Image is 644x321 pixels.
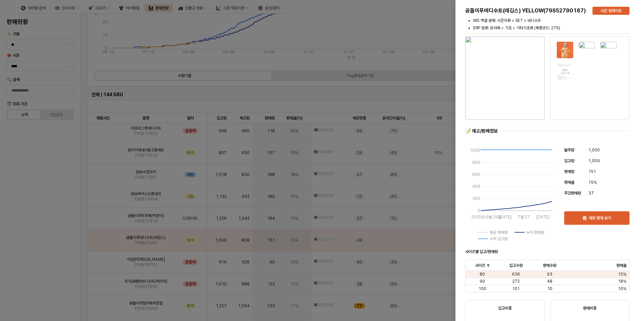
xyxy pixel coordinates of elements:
[547,272,552,277] span: 93
[564,180,574,185] span: 판매율
[588,190,594,197] span: 37
[592,7,630,15] button: 사진 업데이트
[465,128,498,134] div: 📝 재고/판매정보
[564,148,574,152] span: 발주량
[618,279,626,284] span: 18%
[547,286,552,291] span: 10
[498,306,512,311] strong: 입고비중
[512,279,520,284] span: 272
[564,211,630,225] button: 매장 판매 보기
[616,263,626,268] span: 판매율
[547,279,552,284] span: 48
[473,17,630,24] li: MD 엑셀 분류: 시즌의류 > SET > 바디수트
[480,279,485,284] span: 90
[618,272,626,277] span: 15%
[509,263,523,268] span: 입고수량
[543,263,556,268] span: 판매수량
[588,147,600,153] span: 1,000
[601,8,622,13] p: 사진 업데이트
[589,215,611,221] p: 매장 판매 보기
[512,272,520,277] span: 636
[475,263,485,268] span: 사이즈
[564,158,574,163] span: 입고량
[588,168,596,175] span: 151
[480,272,485,277] span: 80
[564,191,581,195] span: 주간판매량
[588,179,597,186] span: 15%
[588,157,600,164] span: 1,009
[583,306,597,311] strong: 판매비중
[465,249,498,254] strong: 사이즈별 입고/판매량
[473,25,630,31] li: ERP 분류: 유아복 > 기초 > 기타기초류 (복종코드: 279)
[564,169,574,174] span: 판매량
[618,286,626,291] span: 10%
[465,7,587,14] h5: 곰돌이푸바디수트(레깅스) YELLOW(79S52790187)
[479,286,486,291] span: 100
[512,286,520,291] span: 101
